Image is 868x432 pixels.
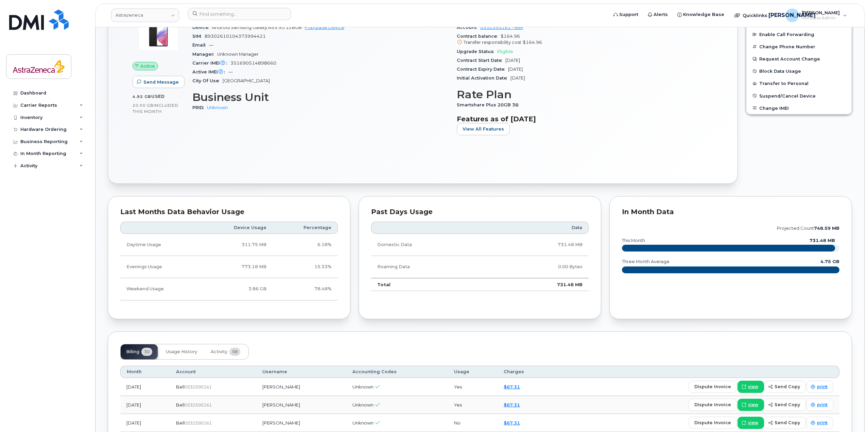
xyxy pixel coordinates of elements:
button: View All Features [457,123,510,135]
span: Unknown [352,402,374,408]
span: Smartshare Plus 20GB 36 [457,102,522,107]
span: 20.00 GB [133,103,154,108]
td: 78.48% [273,278,338,300]
span: [PERSON_NAME] [802,10,840,15]
span: print [817,384,828,390]
div: Last Months Data Behavior Usage [120,209,338,215]
a: $67.31 [504,402,520,408]
span: 4.92 GB [133,94,151,99]
span: Knowledge Base [683,11,724,18]
span: View All Features [463,126,504,132]
span: $164.96 [523,40,542,45]
a: view [737,381,764,393]
button: Transfer to Personal [746,77,852,89]
th: Data [492,222,589,234]
tspan: 748.59 MB [814,226,839,231]
h3: Business Unit [192,91,449,103]
span: Bell [176,384,185,390]
span: send copy [775,401,800,408]
td: Daytime Usage [120,234,200,256]
span: [DATE] [508,67,523,72]
a: $67.31 [504,420,520,426]
th: Accounting Codes [346,366,448,378]
div: In Month Data [622,209,839,215]
span: Initial Activation Date [457,75,510,81]
span: Contract Start Date [457,58,505,63]
a: print [806,381,833,393]
span: Alerts [654,11,668,18]
span: SIM [192,34,205,39]
span: print [817,402,828,408]
a: Astrazeneca [111,8,179,22]
span: Suspend/Cancel Device [759,93,816,98]
span: view [748,420,758,426]
a: + Upgrade Device [305,25,344,30]
td: 773.18 MB [200,256,273,278]
span: Device [192,25,212,30]
a: print [806,399,833,411]
span: Bell [176,420,185,426]
td: 0.00 Bytes [492,256,589,278]
span: dispute invoice [694,401,731,408]
span: Usage History [166,349,197,355]
span: Eligible [497,49,513,54]
td: [PERSON_NAME] [256,414,346,432]
span: City Of Use [192,78,223,83]
span: view [748,384,758,390]
span: Upgrade Status [457,49,497,54]
span: 89302610104373994421 [205,34,266,39]
span: Unknown [352,384,374,390]
span: Send Message [143,79,179,85]
th: Month [120,366,170,378]
span: Account [457,25,480,30]
text: projected count [777,226,839,231]
td: Roaming Data [371,256,492,278]
th: Charges [498,366,556,378]
a: view [737,417,764,429]
div: Jamal Abdi [781,8,852,22]
td: Total [371,278,492,291]
span: Email [192,42,209,48]
td: No [448,414,498,432]
span: Carrier IMEI [192,61,230,66]
span: Activity [211,349,227,355]
a: $67.31 [504,384,520,390]
text: this month [622,238,645,243]
span: send copy [775,383,800,390]
span: Unknown [352,420,374,426]
button: dispute invoice [689,417,737,429]
button: send copy [764,381,806,393]
button: send copy [764,399,806,411]
span: 351690514898660 [230,61,276,66]
div: Past Days Usage [371,209,589,215]
span: $164.96 [457,34,713,46]
button: Suspend/Cancel Device [746,90,852,102]
span: [DATE] [505,58,520,63]
a: print [806,417,833,429]
span: Contract Expiry Date [457,67,508,72]
span: 0532595161 [185,384,212,390]
th: Percentage [273,222,338,234]
text: three month average [622,259,670,264]
span: 58 [229,348,240,356]
span: — [228,69,233,74]
td: [DATE] [120,378,170,396]
td: 3.86 GB [200,278,273,300]
button: dispute invoice [689,399,737,411]
span: 0532595161 [185,420,212,426]
span: [DATE] [510,75,525,81]
span: [PERSON_NAME] [768,11,816,19]
span: dispute invoice [694,383,731,390]
span: Wireless Admin [802,15,840,21]
td: Yes [448,378,498,396]
td: [DATE] [120,396,170,414]
button: Change IMEI [746,102,852,114]
span: 0532595161 [185,402,212,408]
span: send copy [775,419,800,426]
th: Username [256,366,346,378]
a: Support [609,8,643,21]
td: [PERSON_NAME] [256,378,346,396]
input: Find something... [188,8,291,20]
h3: Rate Plan [457,88,713,101]
td: Evenings Usage [120,256,200,278]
